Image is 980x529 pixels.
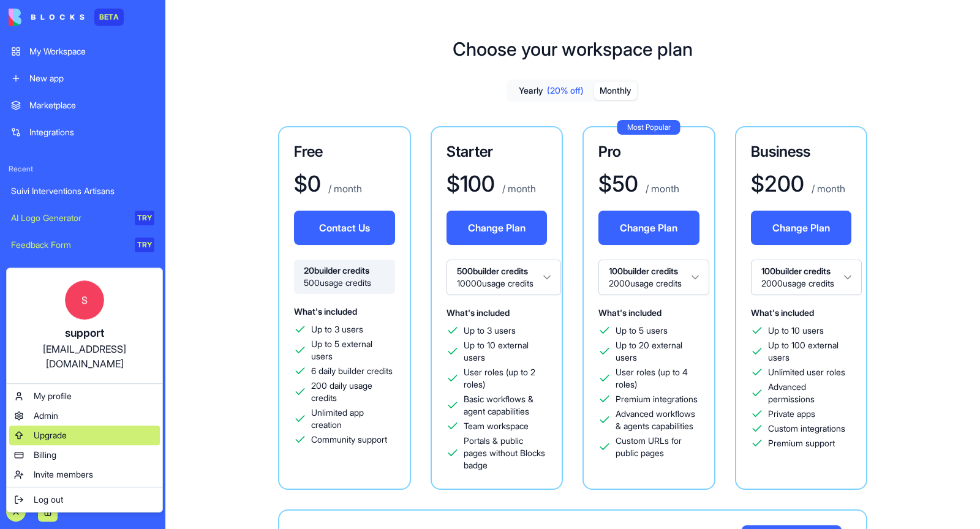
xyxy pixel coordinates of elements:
span: My profile [34,390,72,402]
a: Ssupport[EMAIL_ADDRESS][DOMAIN_NAME] [9,271,160,381]
div: support [19,325,150,342]
div: Feedback Form [11,239,126,251]
div: AI Logo Generator [11,212,126,224]
div: TRY [135,211,154,225]
span: Billing [34,449,56,461]
span: S [65,280,104,320]
span: Invite members [34,468,93,481]
div: TRY [135,238,154,252]
div: [EMAIL_ADDRESS][DOMAIN_NAME] [19,342,150,371]
span: Recent [4,164,162,174]
a: My profile [9,386,160,406]
div: Suivi Interventions Artisans [11,185,154,197]
span: Log out [34,493,63,506]
a: Invite members [9,465,160,484]
span: Admin [34,410,58,422]
a: Admin [9,406,160,426]
a: Upgrade [9,426,160,445]
span: Upgrade [34,429,67,441]
a: Billing [9,445,160,465]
